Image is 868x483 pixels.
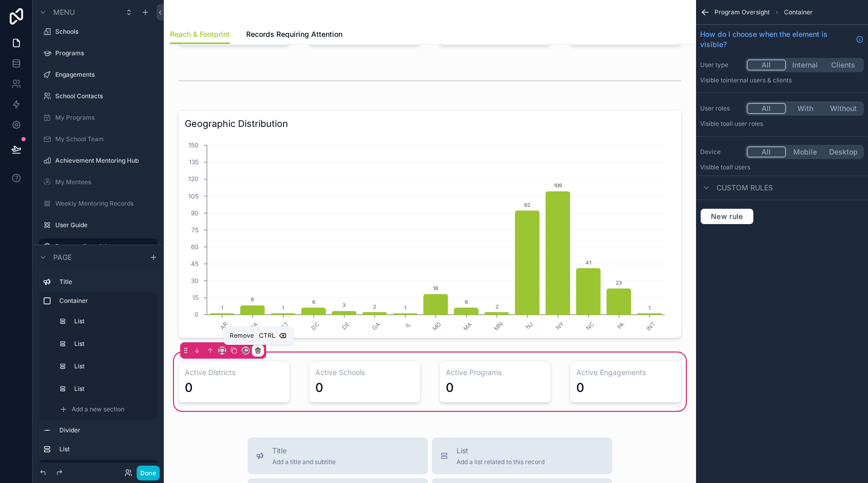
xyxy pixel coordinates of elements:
button: All [747,59,786,71]
p: Visible to [700,120,864,128]
button: Clients [824,59,862,71]
span: all users [726,163,750,171]
a: Records Requiring Attention [246,25,342,46]
label: School Contacts [55,92,156,100]
p: Visible to [700,163,864,171]
a: Reach & Footprint [170,25,230,45]
button: All [747,103,786,114]
label: Container [59,297,154,305]
span: How do I choose when the element is visible? [700,29,852,50]
span: Program Oversight [714,8,770,16]
div: scrollable content [33,269,164,463]
label: Title [59,278,154,286]
label: List [74,317,151,325]
label: Engagements [55,71,156,79]
span: Add a list related to this record [457,458,545,466]
span: Title [272,446,336,456]
label: Weekly Mentoring Records [55,200,156,208]
label: User Guide [55,221,156,229]
label: Program Oversight [55,243,151,251]
span: All user roles [726,120,763,127]
label: List [59,445,154,453]
label: List [74,362,151,370]
button: With [786,103,824,114]
span: Remove [230,332,254,340]
label: List [74,340,151,348]
button: All [747,146,786,158]
button: TitleAdd a title and subtitle [248,437,428,474]
p: Visible to [700,76,864,84]
label: User type [700,61,741,69]
span: Menu [53,7,75,17]
span: Ctrl [258,331,276,341]
span: List [457,446,545,456]
span: Container [784,8,813,16]
a: How do I choose when the element is visible? [700,29,864,50]
button: Internal [786,59,824,71]
label: List [74,385,151,393]
span: Add a title and subtitle [272,458,336,466]
button: Mobile [786,146,824,158]
label: Schools [55,28,156,36]
button: New rule [700,208,754,225]
label: My Programs [55,114,156,122]
label: My School Team [55,135,156,143]
button: Desktop [824,146,862,158]
label: Divider [59,426,154,434]
span: Records Requiring Attention [246,29,342,39]
span: Add a new section [72,405,124,413]
label: Device [700,148,741,156]
span: Custom rules [717,183,773,193]
span: Internal users & clients [726,76,792,84]
span: Page [53,252,72,262]
button: Done [137,466,160,480]
label: User roles [700,104,741,113]
span: New rule [707,212,747,221]
button: ListAdd a list related to this record [432,437,612,474]
span: Reach & Footprint [170,29,230,39]
label: Achievement Mentoring Hub [55,157,156,165]
label: My Mentees [55,178,156,186]
button: Without [824,103,862,114]
label: Programs [55,49,156,57]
